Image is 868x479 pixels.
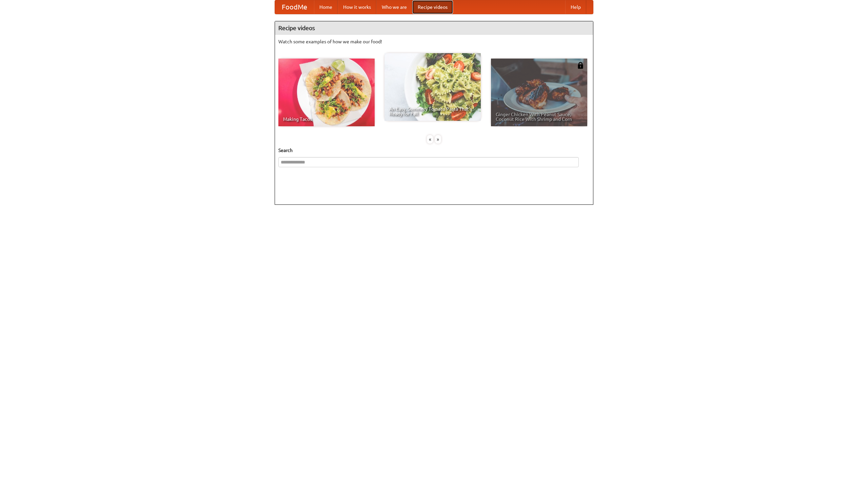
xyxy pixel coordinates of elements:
a: How it works [338,0,376,14]
a: Help [565,0,586,14]
a: Recipe videos [412,0,453,14]
a: Who we are [376,0,412,14]
h4: Recipe videos [275,21,593,35]
span: An Easy, Summery Tomato Pasta That's Ready for Fall [389,107,476,116]
h5: Search [278,147,590,154]
p: Watch some examples of how we make our food! [278,38,590,45]
a: Home [314,0,338,14]
img: 483408.png [577,62,584,69]
a: FoodMe [275,0,314,14]
a: Making Tacos [278,59,375,126]
a: An Easy, Summery Tomato Pasta That's Ready for Fall [384,53,481,121]
span: Making Tacos [283,117,370,122]
div: « [427,135,433,144]
div: » [435,135,441,144]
